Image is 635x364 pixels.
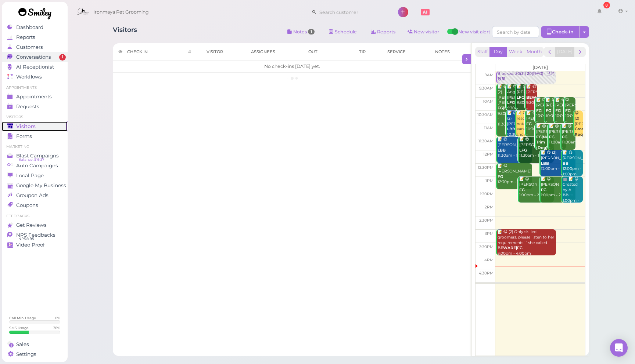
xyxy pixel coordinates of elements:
span: 1 [308,29,315,34]
button: Notes 1 [281,26,321,38]
span: 9:30am [479,86,494,91]
b: LBB [498,148,506,153]
span: Visitors [16,123,36,130]
span: Local Page [16,172,44,179]
b: FG [498,174,503,179]
a: Conversations 1 [2,52,68,62]
span: Balance: $16.37 [18,157,44,163]
span: 3:30pm [479,244,494,249]
div: 😋 [PERSON_NAME] 10:00am - 11:00am [565,97,576,130]
div: 📝 😋 (2) [PERSON_NAME] 11:00am - 12:00pm [536,124,553,167]
span: Sales [16,341,29,347]
a: Settings [2,349,68,359]
span: New visit alert [458,29,490,40]
div: 📝 😋 [PERSON_NAME] 12:00pm - 1:00pm [562,150,583,177]
b: BEWARE|BB [526,95,552,100]
b: FG [565,108,571,113]
div: 📝 😋 [PERSON_NAME] 11:00am - 12:00pm [549,124,566,156]
div: 📝 😋 (2) [PERSON_NAME]. [PERSON_NAME] 9:30am - 11:30am [497,84,508,127]
div: 📝 😋 [PERSON_NAME] 10:00am - 11:00am [536,97,547,130]
span: Workflows [16,74,42,80]
th: Assignees [245,43,302,61]
b: BB [563,161,568,166]
span: Conversations [16,54,51,60]
a: Get Reviews [2,220,68,230]
b: FG [549,135,555,139]
button: Week [507,47,525,57]
div: Blocked: 30(31) 20(19FG) • 已约数量 [497,71,556,82]
a: Google My Business [2,181,68,190]
b: LFG [507,100,515,105]
li: Marketing [2,144,68,149]
b: BB [563,193,568,197]
button: next [574,47,586,57]
td: No check-ins [DATE] yet. [113,61,471,73]
span: Auto Campaigns [16,163,58,169]
button: Staff [475,47,490,57]
a: Coupons [2,200,68,210]
a: Forms [2,131,68,141]
a: Schedule [323,26,363,38]
span: 1:30pm [480,192,494,196]
span: 10:30am [477,112,494,117]
span: 11:30am [478,139,494,143]
li: Feedbacks [2,214,68,219]
a: Reports [365,26,402,38]
button: prev [544,47,555,57]
a: Blast Campaigns Balance: $16.37 [2,151,68,161]
div: 🤖 📝 😋 Created by AI 1:00pm - 2:00pm [562,176,583,209]
div: 📝 😋 [PERSON_NAME] 11:30am - 12:30pm [519,137,554,159]
span: 12:30pm [478,165,494,170]
div: 📝 😋 [PERSON_NAME] 10:00am - 11:00am [545,97,556,130]
input: Search customer [317,6,388,18]
span: 1 [59,54,66,61]
div: # [184,49,195,55]
span: Forms [16,133,32,139]
span: NPS® 95 [18,236,34,242]
b: LBB [541,161,549,166]
b: FG [546,108,551,113]
span: 12pm [483,152,494,157]
span: 11am [484,125,494,130]
div: Check-in [541,26,580,38]
span: 10am [483,99,494,104]
b: FG [526,121,532,126]
h1: Visitors [113,26,137,40]
th: Notes [430,43,471,61]
b: Groomer Requested|BB [575,127,603,137]
span: Requests [16,103,39,110]
div: 38 % [53,325,60,330]
span: Settings [16,351,36,357]
div: 📝 😋 [PERSON_NAME] 9:30am - 10:30am [526,84,537,116]
span: 2:30pm [479,218,494,223]
b: FG [536,108,542,113]
th: Out [303,43,336,61]
span: NPS Feedbacks [16,232,55,238]
b: FG|BB [498,106,510,110]
div: 📝 😋 [PERSON_NAME] 11:00am - 12:00pm [562,124,575,156]
span: 4pm [484,258,494,262]
a: Customers [2,42,68,52]
b: FG [519,188,525,192]
a: Local Page [2,171,68,181]
div: 📝 😋 Angilieca [PERSON_NAME] 9:30am - 10:30am [507,84,518,122]
span: 9am [485,73,494,77]
b: LFG [519,148,527,153]
div: 📝 😋 [PERSON_NAME] 10:00am - 11:00am [555,97,566,130]
th: Visitor [201,43,245,61]
span: Reports [16,34,35,40]
div: 📝 😋 [PERSON_NAME] 1:00pm - 2:00pm [541,176,575,198]
div: Call Min. Usage [9,316,36,320]
span: Blast Campaigns [16,153,59,159]
span: Dashboard [16,24,43,30]
span: 3pm [485,231,494,236]
span: AI Receptionist [16,64,54,70]
span: Google My Business [16,182,66,189]
span: Coupons [16,202,38,208]
a: Video Proof [2,240,68,250]
span: Appointments [16,94,52,100]
span: Customers [16,44,43,50]
b: FG [541,188,546,192]
b: LBB [507,127,515,131]
a: Dashboard [2,22,68,32]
